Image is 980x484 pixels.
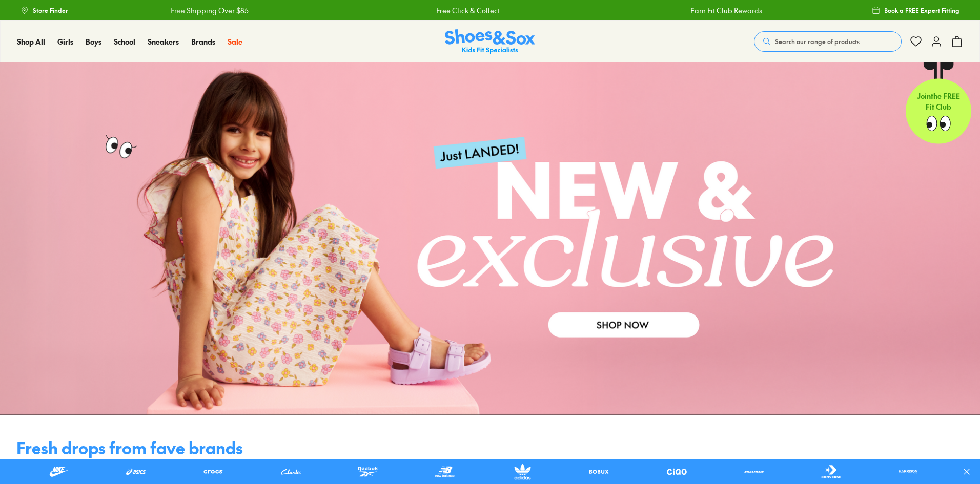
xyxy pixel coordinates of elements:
[17,36,45,47] span: Shop All
[17,36,45,47] a: Shop All
[148,36,179,47] span: Sneakers
[21,1,68,19] a: Store Finder
[445,29,535,54] a: Shoes & Sox
[191,36,215,47] a: Brands
[775,37,860,46] span: Search our range of products
[917,91,931,101] span: Join
[872,1,959,19] a: Book a FREE Expert Fitting
[434,5,498,16] a: Free Click & Collect
[228,36,242,47] span: Sale
[57,36,73,47] span: Girls
[906,82,971,120] p: the FREE Fit Club
[33,6,68,15] span: Store Finder
[445,29,535,54] img: SNS_Logo_Responsive.svg
[191,36,215,47] span: Brands
[169,5,247,16] a: Free Shipping Over $85
[884,6,959,15] span: Book a FREE Expert Fitting
[57,36,73,47] a: Girls
[754,31,902,52] button: Search our range of products
[114,36,135,47] a: School
[148,36,179,47] a: Sneakers
[114,36,135,47] span: School
[86,36,101,47] a: Boys
[906,62,971,144] a: Jointhe FREE Fit Club
[86,36,101,47] span: Boys
[688,5,760,16] a: Earn Fit Club Rewards
[228,36,242,47] a: Sale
